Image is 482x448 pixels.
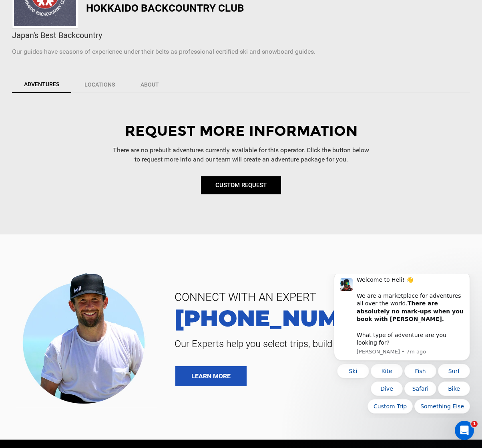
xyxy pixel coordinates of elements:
[35,2,142,73] div: Welcome to Heli! 👋 We are a marketplace for adventures all over the world. What type of adventure...
[49,108,81,122] button: Quick reply: Dive
[86,2,319,14] h1: Hokkaido Backcountry Club
[16,266,157,408] img: contact our team
[12,30,470,41] div: Japan's Best Backcountry
[128,76,171,93] a: About
[92,125,148,140] button: Quick reply: Something Else
[12,76,71,93] a: Adventures
[175,366,247,386] a: LEARN MORE
[82,90,114,105] button: Quick reply: Fish
[471,421,478,427] span: 1
[169,307,470,329] a: [PHONE_NUMBER]
[15,90,47,105] button: Quick reply: Ski
[82,108,114,122] button: Quick reply: Safari
[10,121,472,141] div: Request More Information
[455,421,474,440] iframe: Intercom live chat
[322,274,482,418] iframe: Intercom notifications message
[201,176,281,194] a: CUSTOM REQUEST
[169,337,470,350] span: Our Experts help you select trips, build custom packages, and more.
[169,288,470,307] span: CONNECT WITH AN EXPERT
[116,90,148,105] button: Quick reply: Surf
[72,76,127,93] a: Locations
[35,75,142,82] p: Message from Carl, sent 7m ago
[116,108,148,122] button: Quick reply: Bike
[46,125,91,140] button: Quick reply: Custom Trip
[18,4,31,17] img: Profile image for Carl
[35,26,142,48] b: There are absolutely no mark-ups when you book with [PERSON_NAME].
[35,2,142,73] div: Message content
[12,90,148,140] div: Quick reply options
[12,47,470,57] p: Our guides have seasons of experience under their belts as professional certified ski and snowboa...
[49,90,81,105] button: Quick reply: Kite
[10,146,472,164] p: There are no prebuilt adventures currently available for this operator. Click the button below to...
